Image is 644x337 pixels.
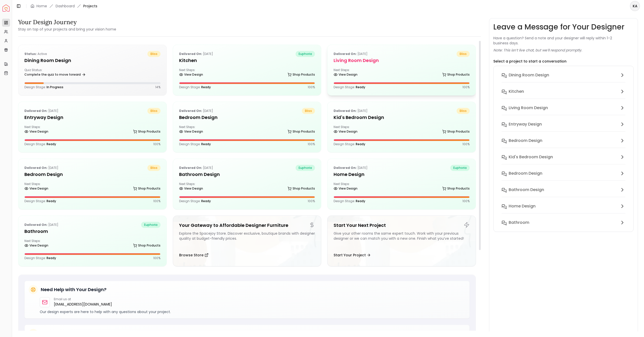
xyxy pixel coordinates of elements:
b: Status: [24,52,37,56]
p: 100 % [308,142,315,146]
button: Home Design [498,201,629,218]
h5: Living Room design [334,57,470,64]
a: View Design [179,128,203,135]
p: [DATE] [179,51,213,57]
p: [DATE] [24,108,58,114]
h5: Bathroom Design [179,171,315,178]
span: Projects [83,4,97,9]
button: Bedroom Design [498,168,629,185]
div: Next Steps: [24,125,160,135]
a: Spacejoy [3,5,10,12]
button: Living Room design [498,103,629,119]
p: 100 % [308,199,315,203]
a: View Design [334,185,357,192]
h6: Bedroom Design [509,170,542,176]
button: Bathroom Design [498,185,629,201]
b: Delivered on: [334,52,357,56]
a: View Design [334,71,357,78]
button: entryway design [498,119,629,136]
div: Next Steps: [24,182,160,192]
span: bliss [147,108,160,114]
p: [DATE] [179,108,213,114]
h5: Need Help with Your Design? [41,286,106,293]
div: Next Steps: [179,182,315,192]
span: In Progress [47,85,63,89]
p: Design Stage: [179,199,211,203]
span: bliss [302,108,315,114]
a: View Design [24,185,48,192]
h6: Home Design [509,203,536,209]
span: Ready [47,142,56,146]
p: [DATE] [179,165,213,171]
p: 100 % [153,142,160,146]
a: Complete the quiz to move forward [24,71,86,78]
div: Next Steps: [334,182,470,192]
h5: Your Gateway to Affordable Designer Furniture [179,222,315,229]
p: Design Stage: [24,142,56,146]
a: View Design [179,185,203,192]
img: Spacejoy Logo [3,5,10,12]
div: Next Steps: [24,239,160,249]
h5: Bathroom [24,228,160,235]
div: Next Steps: [179,68,315,78]
h6: Bedroom Design [509,138,542,144]
p: [DATE] [334,165,368,171]
b: Delivered on: [334,166,357,170]
b: Delivered on: [24,166,48,170]
b: Delivered on: [334,109,357,113]
h5: Kitchen [179,57,315,64]
b: Delivered on: [179,52,202,56]
a: View Design [179,71,203,78]
p: 14 % [155,85,160,89]
h5: Bedroom Design [179,114,315,121]
p: 100 % [462,142,470,146]
p: Design Stage: [24,256,56,260]
a: View Design [24,242,48,249]
h3: Leave a Message for Your Designer [493,22,624,32]
p: Our design experts are here to help with any questions about your project. [40,309,465,314]
span: bliss [457,51,470,57]
a: View Design [334,128,357,135]
span: euphoria [450,165,470,171]
b: Delivered on: [24,109,48,113]
h6: Kid's Bedroom Design [509,154,553,160]
span: KA [630,2,639,11]
p: Design Stage: [24,85,63,89]
button: Bedroom Design [498,136,629,152]
h5: Bedroom Design [24,171,160,178]
button: KA [630,1,640,11]
a: View Design [24,128,48,135]
h6: Kitchen [509,88,524,95]
div: Quiz Status: [24,68,90,78]
small: Stay on top of your projects and bring your vision home [18,27,116,32]
p: [DATE] [24,222,58,228]
a: Dashboard [56,4,75,9]
p: active [24,51,47,57]
p: Design Stage: [334,142,365,146]
h6: Dining Room design [509,72,549,78]
p: 100 % [153,256,160,260]
span: Ready [201,85,211,89]
h6: entryway design [509,121,542,127]
p: Email us at [54,297,112,301]
p: [EMAIL_ADDRESS][DOMAIN_NAME] [54,301,112,307]
a: Shop Products [288,128,315,135]
p: Select a project to start a conversation [493,59,567,64]
div: Next Steps: [179,125,315,135]
b: Delivered on: [179,109,202,113]
a: Shop Products [442,185,470,192]
button: Start Your Project [334,250,371,260]
h5: Dining Room design [24,57,160,64]
span: euphoria [296,51,315,57]
div: Next Steps: [334,68,470,78]
p: Design Stage: [179,85,211,89]
a: Shop Products [442,128,470,135]
h6: Living Room design [509,105,548,111]
a: Your Gateway to Affordable Designer FurnitureExplore the Spacejoy Store. Discover exclusive, bout... [173,216,321,266]
span: Ready [47,256,56,260]
a: Shop Products [133,185,160,192]
button: Bathroom [498,218,629,228]
p: Note: This isn’t live chat, but we’ll respond promptly. [493,48,582,53]
p: [DATE] [334,108,368,114]
p: 100 % [308,85,315,89]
